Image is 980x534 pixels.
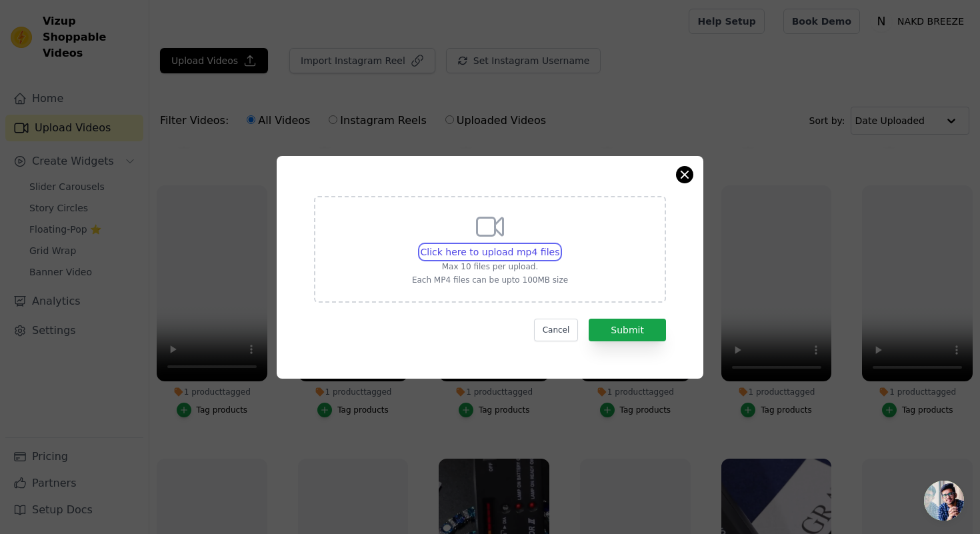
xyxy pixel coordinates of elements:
button: Submit [589,319,666,341]
button: Close modal [677,167,693,183]
div: Open chat [924,481,964,521]
span: Click here to upload mp4 files [421,247,560,257]
button: Cancel [534,319,579,341]
p: Max 10 files per upload. [412,261,568,272]
p: Each MP4 files can be upto 100MB size [412,275,568,285]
